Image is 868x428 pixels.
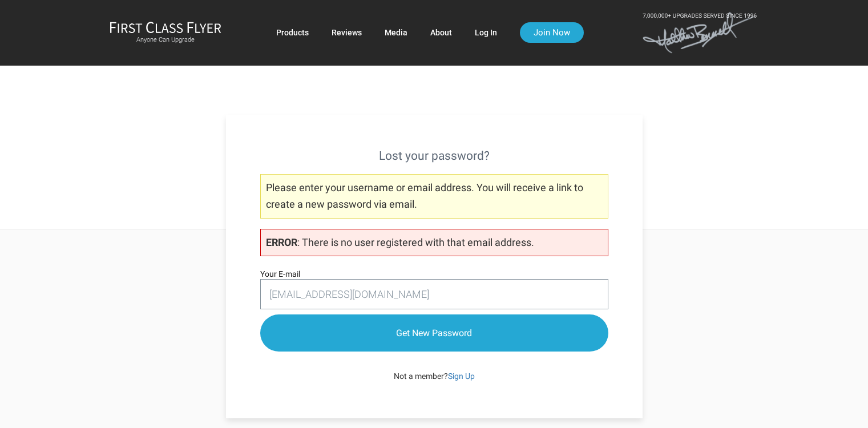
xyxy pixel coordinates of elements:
p: Please enter your username or email address. You will receive a link to create a new password via... [260,174,608,219]
a: Sign Up [448,372,475,381]
p: : There is no user registered with that email address. [260,229,608,257]
strong: ERROR [266,236,297,248]
a: Reviews [332,22,362,43]
small: Anyone Can Upgrade [110,36,221,44]
img: First Class Flyer [110,21,221,33]
a: First Class FlyerAnyone Can Upgrade [110,21,221,44]
strong: Lost your password? [379,149,490,163]
a: Products [276,22,309,43]
a: Media [385,22,407,43]
input: Get New Password [260,314,608,352]
span: Not a member? [394,372,475,381]
a: About [430,22,452,43]
a: Join Now [520,22,584,43]
label: Your E-mail [260,268,300,280]
a: Log In [475,22,497,43]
